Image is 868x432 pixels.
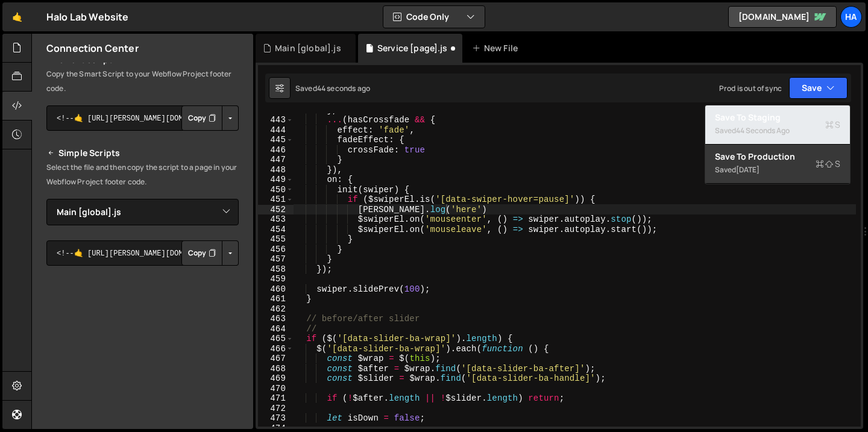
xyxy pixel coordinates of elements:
button: Save to ProductionS Saved[DATE] [705,145,850,184]
p: Select the file and then copy the script to a page in your Webflow Project footer code. [46,160,239,189]
div: 445 [258,135,294,145]
div: 469 [258,374,294,384]
a: [DOMAIN_NAME] [728,6,837,28]
div: 471 [258,393,294,404]
div: Button group with nested dropdown [181,240,239,266]
div: 447 [258,155,294,165]
div: New File [472,42,523,54]
div: 456 [258,245,294,255]
div: 448 [258,165,294,175]
div: Button group with nested dropdown [181,105,239,131]
div: Saved [715,163,840,177]
a: 🤙 [2,2,32,31]
button: Save to StagingS Saved44 seconds ago [705,105,850,145]
button: Code Only [383,6,485,28]
div: 467 [258,354,294,364]
span: S [825,119,840,131]
div: 473 [258,413,294,424]
div: [DATE] [736,164,759,175]
div: Saved [295,83,370,93]
iframe: YouTube video player [46,286,240,394]
div: Save to Production [715,151,840,163]
div: 453 [258,214,294,225]
div: 468 [258,364,294,374]
div: 455 [258,234,294,245]
div: 458 [258,265,294,275]
div: Main [global].js [275,42,341,54]
div: 44 seconds ago [736,125,790,136]
div: Service [page].js [377,42,448,54]
div: 449 [258,175,294,185]
div: 461 [258,294,294,304]
textarea: <!--🤙 [URL][PERSON_NAME][DOMAIN_NAME]> <script>document.addEventListener("DOMContentLoaded", func... [46,240,239,266]
div: 452 [258,205,294,215]
div: 450 [258,185,294,195]
div: 459 [258,274,294,284]
a: Ha [840,6,862,28]
textarea: <!--🤙 [URL][PERSON_NAME][DOMAIN_NAME]> <script>document.addEventListener("DOMContentLoaded", func... [46,105,239,131]
div: 464 [258,324,294,334]
h2: Simple Scripts [46,146,239,160]
div: 462 [258,304,294,315]
div: 472 [258,404,294,414]
div: 465 [258,334,294,344]
div: 451 [258,195,294,205]
div: 44 seconds ago [317,83,370,93]
div: 443 [258,115,294,125]
div: Saved [715,124,840,138]
h2: Connection Center [46,42,139,55]
div: Prod is out of sync [719,83,782,93]
div: Save to Staging [715,111,840,124]
p: Copy the Smart Script to your Webflow Project footer code. [46,67,239,96]
button: Copy [181,240,222,266]
div: 454 [258,225,294,235]
button: Copy [181,105,222,131]
div: 466 [258,344,294,354]
div: 460 [258,284,294,295]
div: 444 [258,125,294,136]
div: 470 [258,384,294,394]
div: 463 [258,314,294,324]
div: Halo Lab Website [46,10,129,24]
div: 446 [258,145,294,155]
span: S [816,158,840,170]
button: Save [789,77,848,99]
div: 457 [258,254,294,265]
